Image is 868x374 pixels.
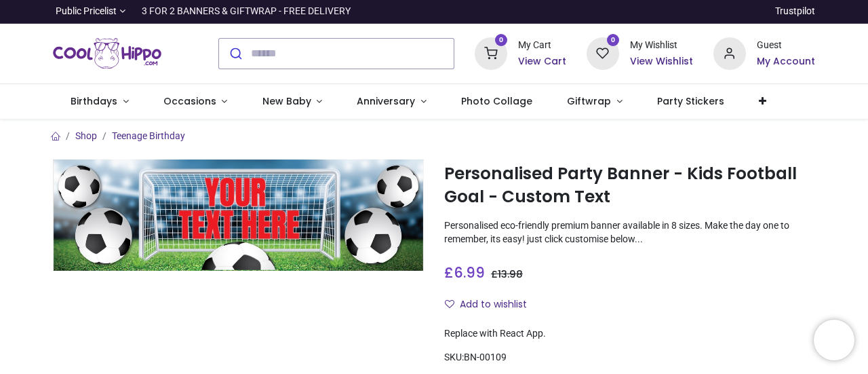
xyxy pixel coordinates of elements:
a: Public Pricelist [53,5,125,18]
div: My Wishlist [630,39,693,52]
a: 0 [475,47,507,58]
a: Shop [75,130,97,141]
span: Photo Collage [461,94,532,108]
span: Party Stickers [657,94,724,108]
span: Occasions [163,94,216,108]
button: Add to wishlistAdd to wishlist [444,293,538,316]
div: SKU: [444,351,815,364]
a: View Cart [518,55,566,69]
div: My Cart [518,39,566,52]
div: Guest [757,39,815,52]
span: 6.99 [454,263,485,282]
span: New Baby [262,94,311,108]
button: Submit [219,39,251,69]
span: Giftwrap [567,94,611,108]
span: BN-00109 [464,352,507,362]
img: Personalised Party Banner - Kids Football Goal - Custom Text [53,160,424,271]
span: Public Pricelist [56,5,117,18]
i: Add to wishlist [445,299,454,309]
a: My Account [757,55,815,69]
a: Giftwrap [550,84,640,119]
p: Personalised eco-friendly premium banner available in 8 sizes. Make the day one to remember, its ... [444,219,815,246]
div: 3 FOR 2 BANNERS & GIFTWRAP - FREE DELIVERY [142,5,351,18]
a: New Baby [245,84,340,119]
a: 0 [587,47,619,58]
div: Replace with React App. [444,327,815,341]
a: Anniversary [340,84,444,119]
sup: 0 [495,34,508,47]
a: Trustpilot [775,5,815,18]
img: Cool Hippo [53,35,161,73]
span: Anniversary [357,94,415,108]
a: Birthdays [53,84,146,119]
h1: Personalised Party Banner - Kids Football Goal - Custom Text [444,162,815,209]
span: £ [444,263,485,282]
a: View Wishlist [630,55,693,69]
sup: 0 [607,34,620,47]
span: £ [491,267,523,281]
span: 13.98 [498,267,523,281]
a: Teenage Birthday [112,130,185,141]
a: Occasions [146,84,245,119]
a: Logo of Cool Hippo [53,35,161,73]
span: Birthdays [71,94,117,108]
iframe: Brevo live chat [814,320,854,360]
